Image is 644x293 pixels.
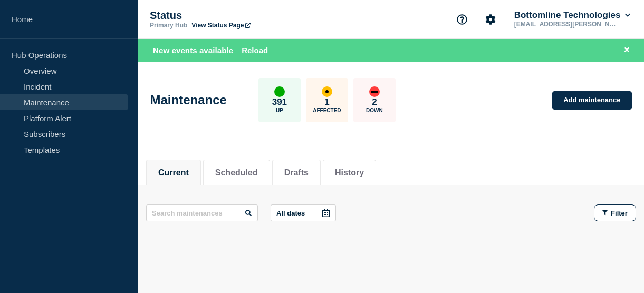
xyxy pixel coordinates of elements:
[274,86,285,97] div: up
[322,86,332,97] div: affected
[146,204,258,221] input: Search maintenances
[276,108,283,113] p: Up
[512,21,622,28] p: [EMAIL_ADDRESS][PERSON_NAME][DOMAIN_NAME]
[215,168,258,178] button: Scheduled
[594,204,636,221] button: Filter
[272,97,287,108] p: 391
[512,10,632,21] button: Bottomline Technologies
[271,204,336,221] button: All dates
[552,91,632,110] a: Add maintenance
[324,97,329,108] p: 1
[372,97,377,108] p: 2
[276,209,305,217] p: All dates
[242,46,268,55] button: Reload
[153,46,233,55] span: New events available
[366,108,383,113] p: Down
[150,93,227,108] h1: Maintenance
[611,209,628,217] span: Filter
[150,9,361,22] p: Status
[451,8,473,31] button: Support
[369,86,380,97] div: down
[158,168,189,178] button: Current
[191,22,250,29] a: View Status Page
[284,168,309,178] button: Drafts
[479,8,502,31] button: Account settings
[313,108,341,113] p: Affected
[150,22,187,29] p: Primary Hub
[335,168,364,178] button: History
